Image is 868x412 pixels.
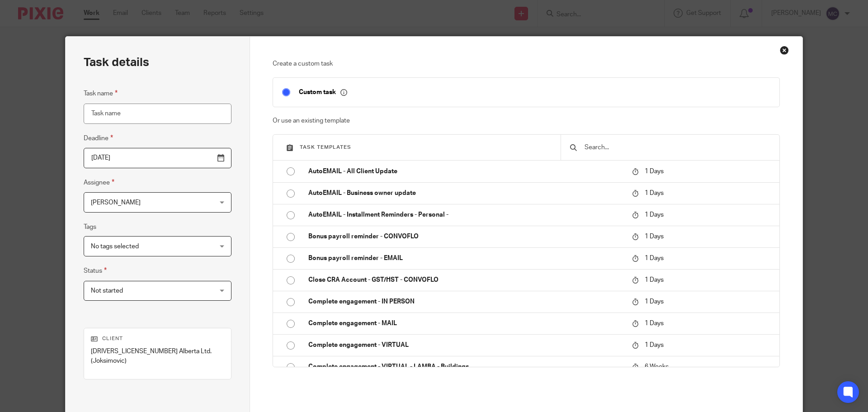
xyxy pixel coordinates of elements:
[91,288,123,294] span: Not started
[273,116,780,125] p: Or use an existing template
[84,223,96,232] label: Tags
[91,243,139,250] span: No tags selected
[91,347,224,365] p: [DRIVERS_LICENSE_NUMBER] Alberta Ltd. (Joksimovic)
[308,319,623,328] p: Complete engagement - MAIL
[273,59,780,68] p: Create a custom task
[84,133,113,143] label: Deadline
[308,232,623,241] p: Bonus payroll reminder - CONVOFLO
[84,55,149,70] h2: Task details
[645,190,664,196] span: 1 Days
[84,177,114,188] label: Assignee
[645,364,669,370] span: 6 Weeks
[84,148,231,168] input: Pick a date
[308,189,623,198] p: AutoEMAIL - Business owner update
[645,277,664,283] span: 1 Days
[308,341,623,350] p: Complete engagement - VIRTUAL
[299,88,347,96] p: Custom task
[300,145,351,150] span: Task templates
[645,168,664,175] span: 1 Days
[308,210,623,219] p: AutoEMAIL - Installment Reminders - Personal -
[84,104,231,124] input: Task name
[645,212,664,218] span: 1 Days
[308,254,623,263] p: Bonus payroll reminder - EMAIL
[645,320,664,327] span: 1 Days
[91,335,224,342] p: Client
[308,297,623,306] p: Complete engagement - IN PERSON
[308,362,623,371] p: Complete engagement - VIRTUAL - LAMBA - Buildings
[645,233,664,240] span: 1 Days
[308,275,623,284] p: Close CRA Account - GST/HST - CONVOFLO
[84,88,118,99] label: Task name
[645,255,664,261] span: 1 Days
[308,167,623,176] p: AutoEMAIL - All Client Update
[645,298,664,305] span: 1 Days
[584,142,770,152] input: Search...
[780,46,789,55] div: Close this dialog window
[84,265,107,276] label: Status
[645,342,664,348] span: 1 Days
[91,199,141,206] span: [PERSON_NAME]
